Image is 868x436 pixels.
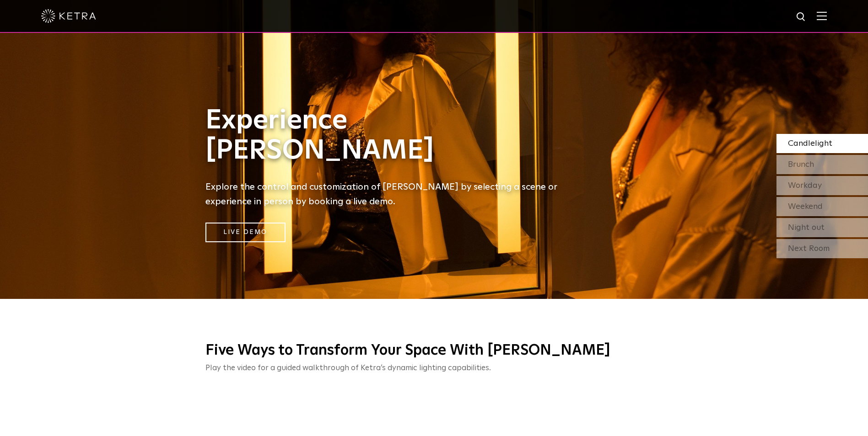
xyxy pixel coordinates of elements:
h1: Experience [PERSON_NAME] [205,106,571,166]
span: Play the video for a guided walkthrough of Ketra’s dynamic lighting capabilities. [205,364,491,372]
h5: Explore the control and customization of [PERSON_NAME] by selecting a scene or experience in pers... [205,180,571,209]
img: search icon [796,11,807,23]
span: Brunch [788,160,814,169]
span: Candlelight [788,139,832,148]
div: Next Room [776,239,868,258]
img: ketra-logo-2019-white [41,9,96,23]
span: Weekend [788,202,823,211]
span: Night out [788,223,825,232]
a: Live Demo [205,223,286,242]
span: Workday [788,181,822,190]
img: Hamburger%20Nav.svg [817,11,827,20]
h3: Five Ways to Transform Your Space With [PERSON_NAME] [205,341,663,361]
